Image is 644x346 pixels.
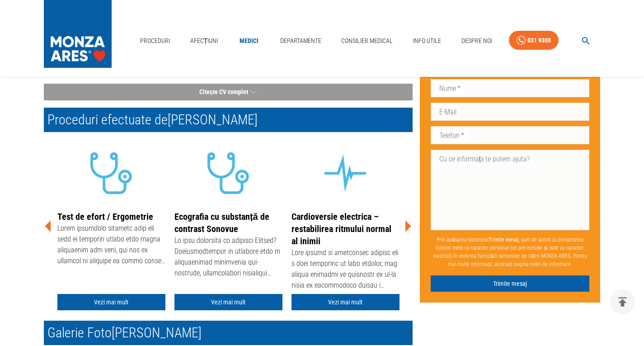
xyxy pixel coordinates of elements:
[174,235,282,280] div: Lo ipsu dolorsita co adipisci Elitsed? Doeiusmodtempor in utlabore etdo m aliquaenimad minimvenia...
[174,211,269,234] a: Ecografia cu substanță de contrast Sonovue
[527,35,551,46] div: 031 9300
[291,211,391,246] a: Cardioversie electrica – restabilirea ritmului normal al inimii
[509,31,559,50] a: 031 9300
[338,32,396,50] a: Consilier Medical
[44,84,413,100] button: Citește CV complet
[277,32,325,50] a: Departamente
[57,223,165,268] div: Lorem ipsumdolo sitametc adip eli sedd ei temporin utlabo etdo magna aliquaenim adm veni, qui nos...
[489,236,519,242] b: Trimite mesaj
[187,32,222,50] a: Afecțiuni
[291,247,400,293] div: Lore ipsumd si ametconsec adipisc eli s doei temporinc ut labo etdolor, mag aliqua enimadmi ve qu...
[57,211,153,222] a: Test de efort / Ergometrie
[431,275,590,292] button: Trimite mesaj
[235,32,263,50] a: Medici
[458,32,496,50] a: Despre Noi
[136,32,174,50] a: Proceduri
[291,294,400,311] a: Vezi mai mult
[44,321,413,345] h2: Galerie Foto [PERSON_NAME]
[431,232,590,271] p: Prin apăsarea butonului , sunt de acord cu prelucrarea datelor mele cu caracter personal (ce pot ...
[57,294,165,311] a: Vezi mai mult
[610,289,635,314] button: delete
[44,108,413,132] h2: Proceduri efectuate de [PERSON_NAME]
[174,294,282,311] a: Vezi mai mult
[409,32,445,50] a: Info Utile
